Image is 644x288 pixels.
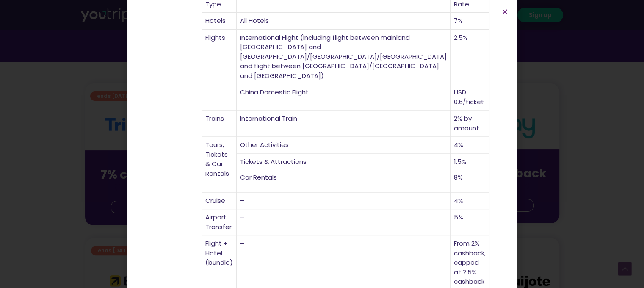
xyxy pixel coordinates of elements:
[240,173,277,182] span: Car Rentals
[237,137,451,154] td: Other Activities
[237,30,451,85] td: International Flight (including flight between mainland [GEOGRAPHIC_DATA] and [GEOGRAPHIC_DATA]/[...
[451,209,489,235] td: 5%
[202,111,237,137] td: Trains
[451,193,489,210] td: 4%
[451,13,489,30] td: 7%
[237,84,451,111] td: China Domestic Flight
[502,8,508,15] a: Close
[202,30,237,111] td: Flights
[454,157,486,167] p: 1.5%
[237,193,451,210] td: –
[202,137,237,193] td: Tours, Tickets & Car Rentals
[237,13,451,30] td: All Hotels
[451,137,489,154] td: 4%
[451,111,489,137] td: 2% by amount
[202,193,237,210] td: Cruise
[451,30,489,85] td: 2.5%
[237,111,451,137] td: International Train
[202,209,237,235] td: Airport Transfer
[237,209,451,235] td: –
[202,13,237,30] td: Hotels
[454,173,463,182] span: 8%
[240,157,447,167] p: Tickets & Attractions
[451,84,489,111] td: USD 0.6/ticket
